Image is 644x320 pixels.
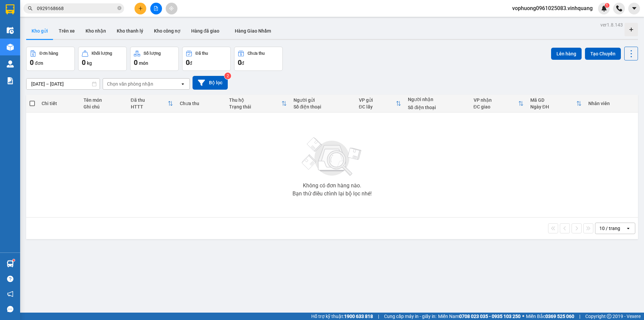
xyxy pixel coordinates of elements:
[588,101,635,106] div: Nhân viên
[235,28,271,34] span: Hàng Giao Nhầm
[299,133,366,180] img: svg+xml;base64,PHN2ZyBjbGFzcz0ibGlzdC1wbHVnX19zdmciIHhtbG5zPSJodHRwOi8vd3d3LnczLm9yZy8yMDAwL3N2Zy...
[356,95,405,112] th: Toggle SortBy
[7,291,13,297] span: notification
[144,51,161,56] div: Số lượng
[131,97,168,103] div: Đã thu
[530,97,576,103] div: Mã GD
[551,48,582,60] button: Lên hàng
[600,21,623,29] div: ver 1.8.143
[154,6,158,11] span: file-add
[459,314,521,319] strong: 0708 023 035 - 0935 103 250
[7,260,14,267] img: warehouse-icon
[599,225,620,232] div: 10 / trang
[293,97,352,103] div: Người gửi
[111,23,149,39] button: Kho thanh lý
[82,58,86,66] span: 0
[378,313,379,320] span: |
[7,44,14,51] img: warehouse-icon
[186,58,190,66] span: 0
[408,97,467,102] div: Người nhận
[26,47,75,71] button: Đơn hàng0đơn
[84,104,124,109] div: Ghi chú
[7,60,14,67] img: warehouse-icon
[7,77,14,84] img: solution-icon
[26,23,53,39] button: Kho gửi
[30,58,34,66] span: 0
[526,313,574,320] span: Miền Bắc
[80,23,111,39] button: Kho nhận
[26,79,100,89] input: Select a date range.
[292,191,372,196] div: Bạn thử điều chỉnh lại bộ lọc nhé!
[78,47,127,71] button: Khối lượng0kg
[28,6,33,11] span: search
[7,276,13,282] span: question-circle
[545,314,574,319] strong: 0369 525 060
[150,3,162,14] button: file-add
[384,313,436,320] span: Cung cấp máy in - giấy in:
[53,23,80,39] button: Trên xe
[229,97,281,103] div: Thu hộ
[37,5,116,12] input: Tìm tên, số ĐT hoặc mã đơn
[149,23,186,39] button: Kho công nợ
[166,3,177,14] button: aim
[6,4,14,14] img: logo-vxr
[408,105,467,110] div: Số điện thoại
[226,95,290,112] th: Toggle SortBy
[359,104,396,109] div: ĐC lấy
[193,76,228,90] button: Bộ lọc
[359,97,396,103] div: VP gửi
[474,104,518,109] div: ĐC giao
[186,23,225,39] button: Hàng đã giao
[84,97,124,103] div: Tên món
[293,104,352,109] div: Số điện thoại
[87,60,92,66] span: kg
[507,4,598,12] span: vophuong0961025083.vinhquang
[248,51,265,56] div: Chưa thu
[35,60,43,66] span: đơn
[180,81,185,87] svg: open
[530,104,576,109] div: Ngày ĐH
[139,60,148,66] span: món
[241,60,244,66] span: đ
[579,313,580,320] span: |
[127,95,177,112] th: Toggle SortBy
[628,3,640,14] button: caret-down
[117,5,121,12] span: close-circle
[92,51,112,56] div: Khối lượng
[601,5,607,11] img: icon-new-feature
[606,3,608,8] span: 1
[616,5,622,11] img: phone-icon
[182,47,231,71] button: Đã thu0đ
[224,73,231,79] sup: 2
[234,47,283,71] button: Chưa thu0đ
[585,48,621,60] button: Tạo Chuyến
[474,97,518,103] div: VP nhận
[631,5,637,11] span: caret-down
[130,47,179,71] button: Số lượng0món
[607,314,611,319] span: copyright
[238,58,241,66] span: 0
[7,306,13,312] span: message
[169,6,174,11] span: aim
[131,104,168,109] div: HTTT
[522,315,524,318] span: ⚪️
[196,51,208,56] div: Đã thu
[107,81,153,87] div: Chọn văn phòng nhận
[626,226,631,231] svg: open
[117,6,121,10] span: close-circle
[527,95,585,112] th: Toggle SortBy
[180,101,222,106] div: Chưa thu
[438,313,521,320] span: Miền Nam
[138,6,143,11] span: plus
[470,95,527,112] th: Toggle SortBy
[605,3,609,8] sup: 1
[303,183,361,188] div: Không có đơn hàng nào.
[135,3,146,14] button: plus
[229,104,281,109] div: Trạng thái
[42,101,76,106] div: Chi tiết
[311,313,373,320] span: Hỗ trợ kỹ thuật:
[7,27,14,34] img: warehouse-icon
[40,51,58,56] div: Đơn hàng
[344,314,373,319] strong: 1900 633 818
[13,259,15,261] sup: 1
